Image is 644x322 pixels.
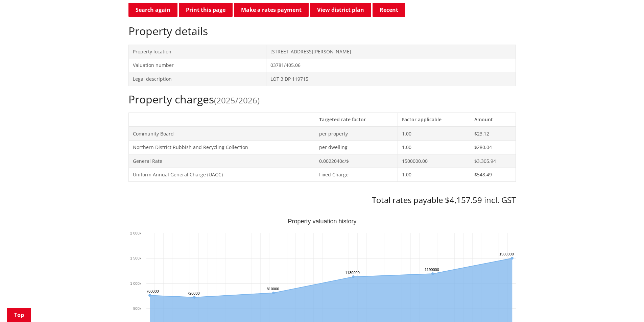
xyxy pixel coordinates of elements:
[128,168,315,182] td: Uniform Annual General Charge (UAGC)
[133,306,141,311] text: 500k
[130,256,141,260] text: 1 500k
[431,272,434,275] path: Wednesday, Jun 30, 12:00, 1,190,000. Capital Value.
[128,141,315,154] td: Northern District Rubbish and Recycling Collection
[352,275,355,278] path: Saturday, Jun 30, 12:00, 1,130,000. Capital Value.
[148,294,151,297] path: Wednesday, Oct 27, 11:00, 760,000. Capital Value.
[345,271,360,275] text: 1130000
[266,58,516,72] td: 03781/405.06
[7,308,31,322] a: Top
[288,218,356,225] text: Property valuation history
[128,93,516,106] h2: Property charges
[425,268,439,272] text: 1190000
[315,113,398,126] th: Targeted rate factor
[266,72,516,86] td: LOT 3 DP 119715
[398,127,470,141] td: 1.00
[470,141,516,154] td: $280.04
[130,281,141,286] text: 1 000k
[470,127,516,141] td: $23.12
[128,127,315,141] td: Community Board
[128,195,516,205] h3: Total rates payable $4,157.59 incl. GST
[613,294,637,318] iframe: Messenger Launcher
[470,113,516,126] th: Amount
[128,154,315,168] td: General Rate
[234,3,309,17] a: Make a rates payment
[267,287,279,291] text: 810000
[179,3,233,17] button: Print this page
[398,113,470,126] th: Factor applicable
[315,127,398,141] td: per property
[130,231,141,235] text: 2 000k
[310,3,371,17] a: View district plan
[128,58,266,72] td: Valuation number
[398,154,470,168] td: 1500000.00
[214,95,260,106] span: (2025/2026)
[373,3,405,17] button: Recent
[128,25,516,38] h2: Property details
[266,45,516,58] td: [STREET_ADDRESS][PERSON_NAME]
[128,72,266,86] td: Legal description
[146,289,159,293] text: 760000
[193,296,196,299] path: Saturday, Jun 30, 12:00, 720,000. Capital Value.
[470,168,516,182] td: $548.49
[187,291,200,295] text: 720000
[499,252,514,256] text: 1500000
[470,154,516,168] td: $3,305.94
[511,257,514,259] path: Sunday, Jun 30, 12:00, 1,500,000. Capital Value.
[315,168,398,182] td: Fixed Charge
[128,45,266,58] td: Property location
[272,292,275,294] path: Tuesday, Jun 30, 12:00, 810,000. Capital Value.
[128,3,177,17] a: Search again
[398,141,470,154] td: 1.00
[398,168,470,182] td: 1.00
[315,154,398,168] td: 0.0022040c/$
[315,141,398,154] td: per dwelling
